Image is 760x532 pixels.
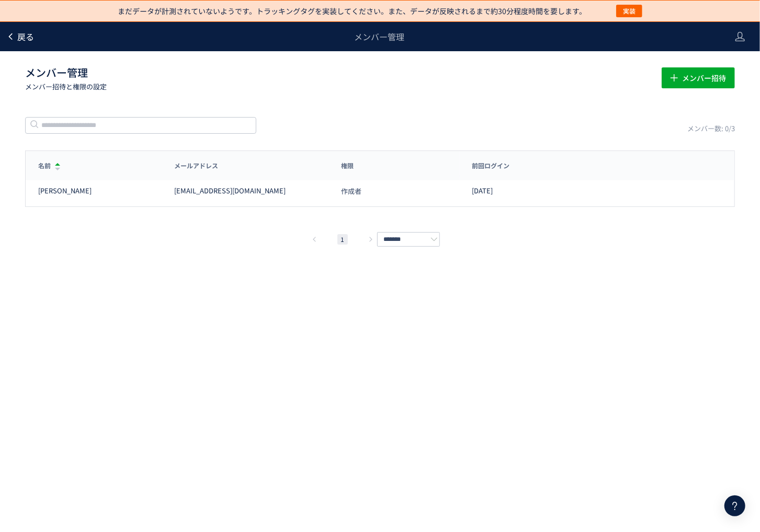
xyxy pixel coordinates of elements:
[342,161,354,170] span: 権限
[174,161,218,170] span: メールアドレス
[472,161,510,170] span: 前回ログイン
[25,82,649,91] p: メンバー招待と権限の設定
[34,22,724,51] div: メンバー管理
[25,65,649,91] h1: メンバー管理
[342,188,362,194] span: 作成者
[118,6,587,16] p: まだデータが計測されていないようです。トラッキングタグを実装してください。また、データが反映されるまで約30分程度時間を要します。
[337,234,348,245] li: 1
[460,186,621,196] div: [DATE]
[25,233,735,246] div: pagination
[38,186,92,196] div: [PERSON_NAME]
[682,67,726,88] span: メンバー招待
[174,186,286,196] div: [EMAIL_ADDRESS][DOMAIN_NAME]
[38,161,51,170] span: 名前
[623,5,636,17] span: 実装
[616,5,642,17] button: 実装
[662,67,735,88] button: メンバー招待
[687,124,735,134] div: メンバー数: 0/3
[17,30,34,43] span: 戻る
